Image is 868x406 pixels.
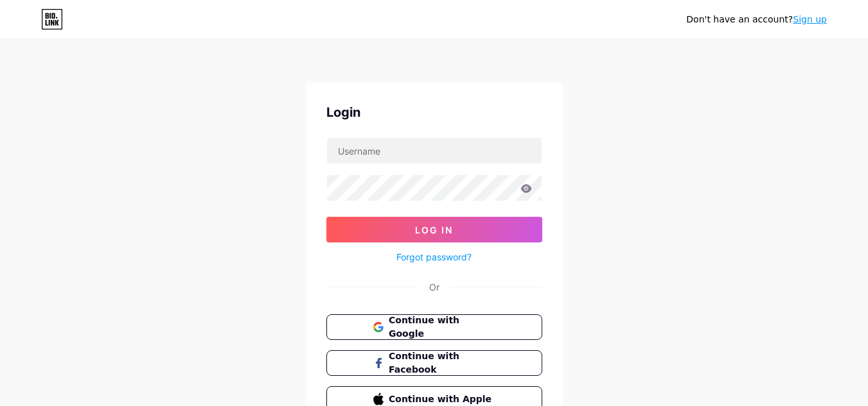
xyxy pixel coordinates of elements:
[686,13,827,26] div: Don't have an account?
[326,103,542,122] div: Login
[429,280,439,294] div: Or
[326,314,542,340] button: Continue with Google
[415,224,453,235] span: Log In
[389,350,495,376] span: Continue with Facebook
[396,250,472,264] a: Forgot password?
[793,14,827,24] a: Sign up
[389,393,495,406] span: Continue with Apple
[326,217,542,242] button: Log In
[389,314,495,341] span: Continue with Google
[327,138,542,164] input: Username
[326,350,542,376] button: Continue with Facebook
